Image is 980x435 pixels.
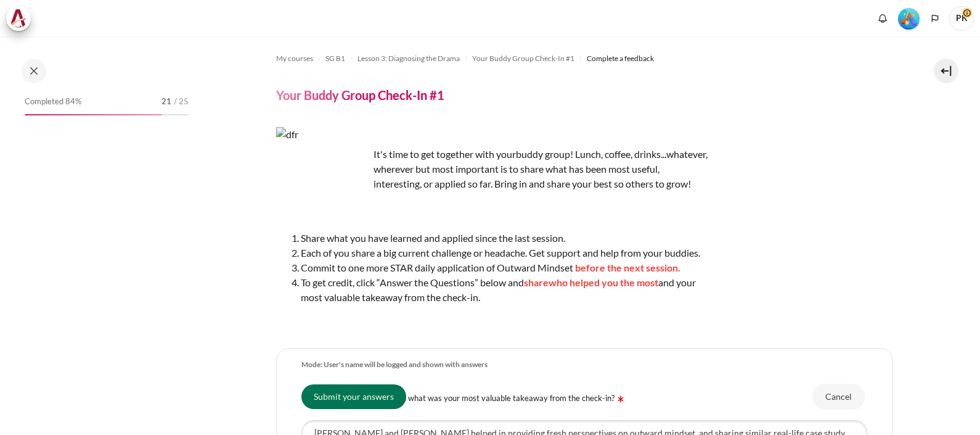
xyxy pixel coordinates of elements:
[301,260,708,275] li: Commit to one more STAR daily application of Outward Mindset
[276,147,708,191] p: buddy group! Lunch, coffee, drinks...whatever, wherever but most important is to share what has b...
[357,53,460,64] span: Lesson 3: Diagnosing the Drama
[549,276,658,288] span: who helped you the most
[301,275,708,305] li: To get credit, click “Answer the Questions” below and and your most valuable takeaway from the ch...
[325,53,345,64] span: SG B1
[472,53,574,64] span: Your Buddy Group Check-In #1
[325,51,345,66] a: SG B1
[812,383,865,409] input: Cancel
[6,6,37,31] a: Architeck Architeck
[357,51,460,66] a: Lesson 3: Diagnosing the Drama
[25,96,81,108] span: Completed 84%
[575,262,678,273] span: before the next session
[472,51,574,66] a: Your Buddy Group Check-In #1
[678,262,680,273] span: .
[276,53,313,64] span: My courses
[25,114,162,115] div: 84%
[898,8,920,30] img: Level #5
[301,247,700,259] span: Each of you share a big current challenge or headache. Get support and help from your buddies.
[301,384,406,408] input: Submit your answers
[301,360,488,370] div: Mode: User's name will be logged and shown with answers
[524,276,549,288] span: share
[949,6,974,31] a: User menu
[276,127,369,220] img: dfr
[873,9,892,28] div: Show notification window with no new notifications
[276,49,892,68] nav: Navigation bar
[926,9,944,28] button: Languages
[898,7,920,30] div: Level #5
[587,53,654,64] span: Complete a feedback
[276,51,313,66] a: My courses
[949,6,974,31] span: PK
[161,96,171,108] span: 21
[374,148,516,160] span: It's time to get together with your
[10,9,27,28] img: Architeck
[276,87,444,103] h4: Your Buddy Group Check-In #1
[893,7,925,30] a: Level #5
[174,96,189,108] span: / 25
[301,231,708,246] li: Share what you have learned and applied since the last session.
